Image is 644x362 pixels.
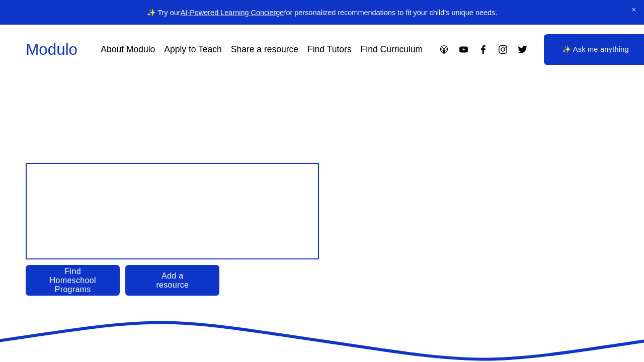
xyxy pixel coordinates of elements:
[439,44,449,55] a: Apple Podcasts
[26,265,120,296] a: Find Homeschool Programs
[231,41,298,58] a: Share a resource
[101,41,155,58] a: About Modulo
[307,41,352,58] a: Find Tutors
[36,174,306,247] span: Design your child’s Education
[458,44,469,55] a: YouTube
[125,265,219,296] a: Add a resource
[181,9,284,17] a: AI-Powered Learning Concierge
[26,41,77,58] a: Modulo
[498,44,508,55] a: Instagram
[517,44,528,55] a: Twitter
[164,41,222,58] a: Apply to Teach
[361,41,423,58] a: Find Curriculum
[478,44,489,55] a: Facebook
